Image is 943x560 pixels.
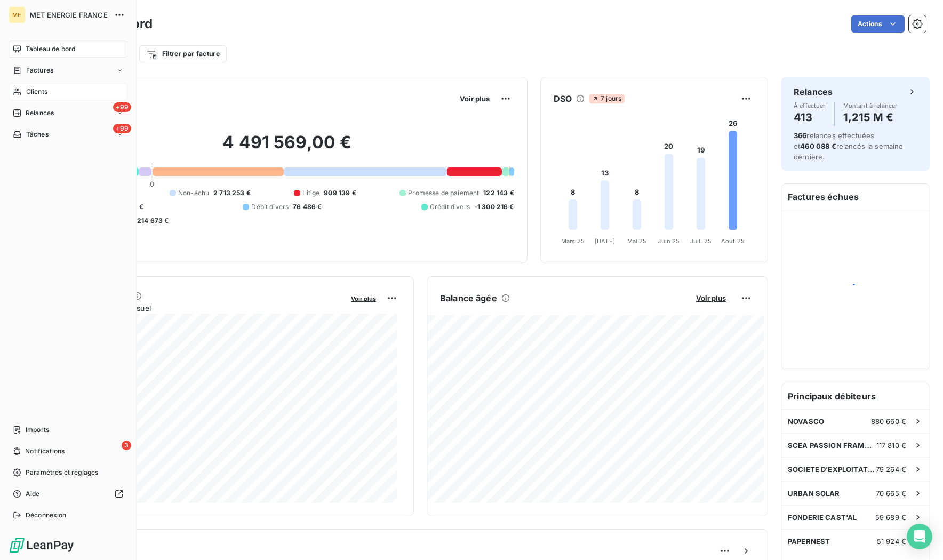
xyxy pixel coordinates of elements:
[60,302,343,314] span: Chiffre d'affaires mensuel
[788,513,857,522] span: FONDERIE CAST'AL
[26,44,75,54] span: Tableau de bord
[351,295,376,302] span: Voir plus
[25,446,65,456] span: Notifications
[293,202,322,212] span: 76 486 €
[30,11,108,19] span: MET ENERGIE FRANCE
[721,237,745,245] tspan: Août 25
[139,45,227,62] button: Filtrer par facture
[696,294,726,302] span: Voir plus
[408,188,479,198] span: Promesse de paiement
[800,142,836,150] span: 460 088 €
[178,188,209,198] span: Non-échu
[26,510,67,520] span: Déconnexion
[589,94,625,103] span: 7 jours
[9,62,127,79] a: Factures
[627,237,646,245] tspan: Mai 25
[483,188,514,198] span: 122 143 €
[26,489,40,499] span: Aide
[788,537,830,546] span: PAPERNEST
[113,102,131,112] span: +99
[794,102,826,109] span: À effectuer
[871,417,906,426] span: 880 660 €
[9,485,127,502] a: Aide
[794,109,826,126] h4: 413
[690,237,712,245] tspan: Juil. 25
[788,417,824,426] span: NOVASCO
[430,202,470,212] span: Crédit divers
[781,383,930,409] h6: Principaux débiteurs
[9,421,127,438] a: Imports
[554,92,572,105] h6: DSO
[561,237,585,245] tspan: Mars 25
[9,537,75,554] img: Logo LeanPay
[150,180,154,188] span: 0
[794,131,806,140] span: 366
[460,94,490,103] span: Voir plus
[302,188,319,198] span: Litige
[876,489,906,498] span: 70 665 €
[9,126,127,143] a: +99Tâches
[60,132,514,164] h2: 4 491 569,00 €
[781,184,930,210] h6: Factures échues
[457,94,493,103] button: Voir plus
[251,202,289,212] span: Débit divers
[9,41,127,58] a: Tableau de bord
[788,489,840,498] span: URBAN SOLAR
[324,188,356,198] span: 909 139 €
[134,216,169,226] span: -214 673 €
[843,102,898,109] span: Montant à relancer
[876,441,906,450] span: 117 810 €
[843,109,898,126] h4: 1,215 M €
[9,464,127,481] a: Paramètres et réglages
[595,237,615,245] tspan: [DATE]
[851,15,905,33] button: Actions
[876,465,906,474] span: 79 264 €
[877,537,906,546] span: 51 924 €
[9,6,26,23] div: ME
[907,524,932,549] div: Open Intercom Messenger
[26,87,47,97] span: Clients
[474,202,514,212] span: -1 300 216 €
[794,131,904,161] span: relances effectuées et relancés la semaine dernière.
[122,441,131,450] span: 3
[788,465,876,474] span: SOCIETE D'EXPLOITATION DES MARCHES COMMUNAUX
[9,83,127,100] a: Clients
[658,237,680,245] tspan: Juin 25
[26,425,49,435] span: Imports
[875,513,906,522] span: 59 689 €
[213,188,251,198] span: 2 713 253 €
[348,293,379,303] button: Voir plus
[26,108,54,118] span: Relances
[788,441,876,450] span: SCEA PASSION FRAMBOISES
[693,293,729,303] button: Voir plus
[26,66,53,75] span: Factures
[9,105,127,122] a: +99Relances
[794,85,833,98] h6: Relances
[26,130,49,139] span: Tâches
[26,468,98,477] span: Paramètres et réglages
[113,124,131,133] span: +99
[440,292,497,305] h6: Balance âgée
